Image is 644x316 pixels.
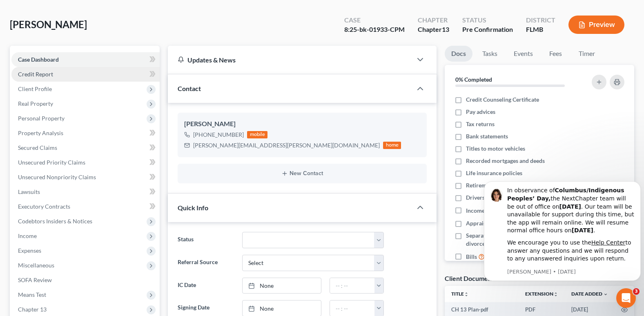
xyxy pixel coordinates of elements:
[418,25,449,34] div: Chapter
[572,46,602,62] a: Timer
[462,16,513,25] div: Status
[466,253,477,261] span: Bills
[507,46,539,62] a: Events
[174,255,238,271] label: Referral Source
[18,247,41,254] span: Expenses
[18,188,40,195] span: Lawsuits
[193,131,244,139] div: [PHONE_NUMBER]
[466,169,522,177] span: Life insurance policies
[18,144,57,151] span: Secured Claims
[243,300,321,316] a: None
[526,16,555,25] div: District
[418,16,449,25] div: Chapter
[184,119,420,129] div: [PERSON_NAME]
[18,115,65,122] span: Personal Property
[18,85,52,92] span: Client Profile
[11,273,160,287] a: SOFA Review
[18,100,53,107] span: Real Property
[18,203,70,210] span: Executory Contracts
[466,96,539,104] span: Credit Counseling Certificate
[18,129,63,136] span: Property Analysis
[184,170,420,177] button: New Contact
[466,194,559,202] span: Drivers license & social security card
[455,76,492,83] strong: 0% Completed
[466,231,580,248] span: Separation agreements or decrees of divorces
[11,155,160,170] a: Unsecured Priority Claims
[174,232,238,248] label: Status
[466,108,495,116] span: Pay advices
[442,25,449,33] span: 13
[178,204,208,211] span: Quick Info
[11,140,160,155] a: Secured Claims
[344,25,405,34] div: 8:25-bk-01933-CPM
[330,300,375,316] input: -- : --
[633,288,640,295] span: 3
[178,56,402,64] div: Updates & News
[344,16,405,25] div: Case
[481,171,644,312] iframe: Intercom notifications message
[18,159,85,166] span: Unsecured Priority Claims
[11,199,160,214] a: Executory Contracts
[466,181,545,189] span: Retirement account statements
[18,276,52,283] span: SOFA Review
[462,25,513,34] div: Pre Confirmation
[11,67,160,82] a: Credit Report
[247,131,267,138] div: mobile
[11,170,160,185] a: Unsecured Nonpriority Claims
[18,232,37,239] span: Income
[18,262,54,269] span: Miscellaneous
[476,46,504,62] a: Tasks
[466,120,495,128] span: Tax returns
[451,291,469,297] a: Titleunfold_more
[18,218,92,225] span: Codebtors Insiders & Notices
[174,278,238,294] label: IC Date
[11,185,160,199] a: Lawsuits
[466,207,515,215] span: Income Documents
[568,16,624,34] button: Preview
[526,25,555,34] div: FLMB
[11,126,160,140] a: Property Analysis
[445,274,497,283] div: Client Documents
[466,157,545,165] span: Recorded mortgages and deeds
[466,145,525,153] span: Titles to motor vehicles
[243,278,321,294] a: None
[466,219,510,227] span: Appraisal reports
[466,132,508,140] span: Bank statements
[616,288,636,308] iframe: Intercom live chat
[464,292,469,297] i: unfold_more
[11,52,160,67] a: Case Dashboard
[178,85,201,92] span: Contact
[18,71,53,78] span: Credit Report
[18,306,47,313] span: Chapter 13
[193,141,380,149] div: [PERSON_NAME][EMAIL_ADDRESS][PERSON_NAME][DOMAIN_NAME]
[18,56,59,63] span: Case Dashboard
[18,291,46,298] span: Means Test
[330,278,375,294] input: -- : --
[543,46,569,62] a: Fees
[18,174,96,180] span: Unsecured Nonpriority Claims
[445,46,472,62] a: Docs
[383,142,401,149] div: home
[10,18,87,30] span: [PERSON_NAME]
